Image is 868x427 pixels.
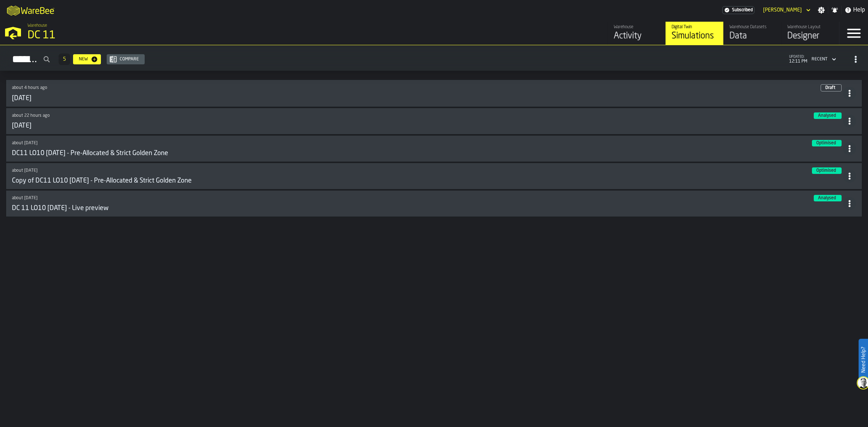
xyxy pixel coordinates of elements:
h3: [DATE] [12,122,31,130]
div: Simulations [672,30,718,42]
div: New [76,57,91,62]
span: Warehouse [27,23,47,28]
button: button-Compare [107,54,145,64]
div: Menu Subscription [722,6,754,14]
span: Analysed [818,196,836,200]
div: Updated: 8/5/2025, 4:23:13 PM Created: 8/19/2024, 7:56:06 AM [12,141,412,146]
a: link-to-/wh/i/2e91095d-d0fa-471d-87cf-b9f7f81665fc/simulations/db01fab7-ee6d-4beb-95b3-70b5e36242c3 [12,140,843,157]
a: link-to-/wh/i/2e91095d-d0fa-471d-87cf-b9f7f81665fc/settings/billing [722,6,754,14]
span: Optimised [816,168,836,173]
div: DropdownMenuValue-Kim Jonsson [760,6,812,14]
a: link-to-/wh/i/2e91095d-d0fa-471d-87cf-b9f7f81665fc/designer [781,22,839,45]
button: button-New [73,54,101,64]
div: Updated: 8/4/2025, 12:32:45 PM Created: 10/4/2024, 10:22:42 AM [12,196,413,201]
span: Draft [825,86,835,90]
div: Data [729,30,775,42]
div: Digital Twin [672,25,718,30]
div: Warehouse [614,25,660,30]
div: DC 11 [27,29,223,42]
a: link-to-/wh/i/2e91095d-d0fa-471d-87cf-b9f7f81665fc/simulations/bd8d68f1-d171-4bb4-ab3e-f7756a2a3362 [12,112,843,130]
div: Designer [787,30,833,42]
div: ButtonLoadMore-Load More-Prev-First-Last [56,54,73,65]
label: button-toggle-Menu [839,22,868,45]
div: DropdownMenuValue-Kim Jonsson [763,7,802,13]
label: Need Help? [859,340,867,380]
span: Help [853,6,865,14]
a: link-to-/wh/i/2e91095d-d0fa-471d-87cf-b9f7f81665fc/simulations/f4064a92-35b1-41c4-b31f-59675031bc55 [12,167,843,185]
div: Updated: 9/19/2025, 8:36:15 AM Created: 9/19/2025, 8:21:05 AM [12,85,416,90]
span: 12:11 PM [789,59,807,64]
span: 5 [63,57,66,62]
a: link-to-/wh/i/2e91095d-d0fa-471d-87cf-b9f7f81665fc/simulations [665,22,723,45]
div: Compare [117,57,142,62]
div: status-3 2 [812,140,842,146]
label: button-toggle-Settings [815,7,828,14]
div: status-3 2 [814,195,842,201]
label: button-toggle-Help [842,6,868,14]
h3: [DATE] [12,94,31,102]
div: DropdownMenuValue-4 [812,57,827,62]
span: updated: [789,55,807,59]
div: status-3 2 [812,167,842,174]
div: Activity [614,30,660,42]
a: link-to-/wh/i/2e91095d-d0fa-471d-87cf-b9f7f81665fc/simulations/39ccbfca-1458-404b-8764-205d0c622452 [12,195,843,212]
label: button-toggle-Notifications [828,7,841,14]
div: DropdownMenuValue-4 [809,55,838,64]
div: Warehouse Layout [787,25,833,30]
div: Warehouse Datasets [729,25,775,30]
span: Subscribed [732,8,753,13]
a: link-to-/wh/i/2e91095d-d0fa-471d-87cf-b9f7f81665fc/feed/ [608,22,665,45]
div: status-3 2 [814,112,842,119]
div: status-0 2 [821,84,842,91]
a: link-to-/wh/i/2e91095d-d0fa-471d-87cf-b9f7f81665fc/data [723,22,781,45]
span: Optimised [816,141,836,145]
div: Updated: 8/5/2025, 1:11:41 PM Created: 1/10/2025, 12:20:54 PM [12,168,412,173]
a: link-to-/wh/i/2e91095d-d0fa-471d-87cf-b9f7f81665fc/simulations/ffab7c79-31d6-4342-bcc4-b8318f150ef9 [12,84,843,102]
h3: DC 11 LO10 [DATE] - Live preview [12,204,109,212]
span: Analysed [818,114,836,118]
h3: Copy of DC11 LO10 [DATE] - Pre-Allocated & Strict Golden Zone [12,177,192,185]
div: Updated: 9/18/2025, 1:52:18 PM Created: 9/16/2025, 3:13:00 PM [12,113,413,118]
h3: DC11 LO10 [DATE] - Pre-Allocated & Strict Golden Zone [12,149,168,157]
